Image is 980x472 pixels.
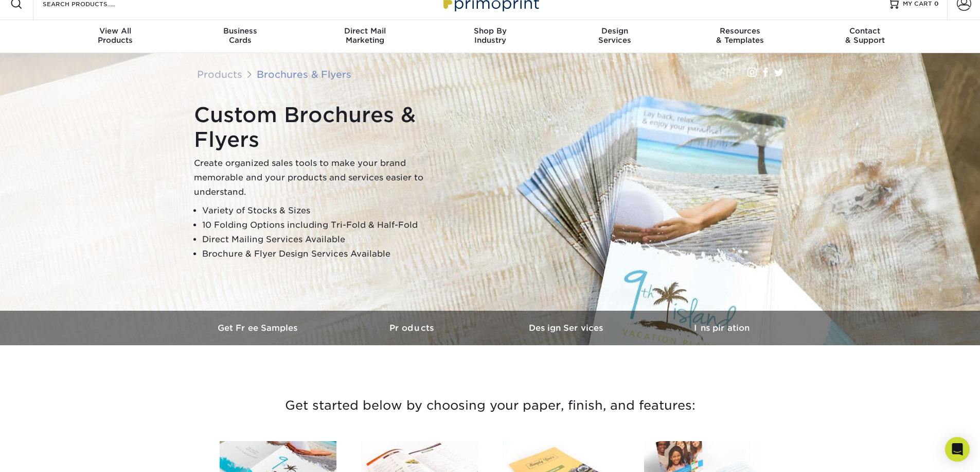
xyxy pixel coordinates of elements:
[302,26,427,36] span: Direct Mail
[336,323,490,333] h3: Products
[182,323,336,333] h3: Get Free Samples
[194,156,451,199] p: Create organized sales tools to make your brand memorable and your products and services easier t...
[257,69,351,80] a: Brochures & Flyers
[553,26,678,45] div: Services
[202,247,451,261] li: Brochure & Flyer Design Services Available
[336,311,490,345] a: Products
[189,382,791,429] h3: Get started below by choosing your paper, finish, and features:
[553,20,678,53] a: DesignServices
[182,311,336,345] a: Get Free Samples
[645,323,799,333] h3: Inspiration
[803,26,928,36] span: Contact
[53,26,178,45] div: Products
[194,103,451,152] h1: Custom Brochures & Flyers
[197,69,242,80] a: Products
[202,204,451,218] li: Variety of Stocks & Sizes
[678,26,803,45] div: & Templates
[945,437,970,462] div: Open Intercom Messenger
[202,232,451,247] li: Direct Mailing Services Available
[645,311,799,345] a: Inspiration
[427,20,553,53] a: Shop ByIndustry
[678,26,803,36] span: Resources
[803,26,928,45] div: & Support
[53,26,178,36] span: View All
[302,20,427,53] a: Direct MailMarketing
[202,218,451,232] li: 10 Folding Options including Tri-Fold & Half-Fold
[553,26,678,36] span: Design
[427,26,553,36] span: Shop By
[490,311,645,345] a: Design Services
[302,26,427,45] div: Marketing
[678,20,803,53] a: Resources& Templates
[803,20,928,53] a: Contact& Support
[177,26,302,36] span: Business
[177,26,302,45] div: Cards
[53,20,178,53] a: View AllProducts
[177,20,302,53] a: BusinessCards
[427,26,553,45] div: Industry
[490,323,645,333] h3: Design Services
